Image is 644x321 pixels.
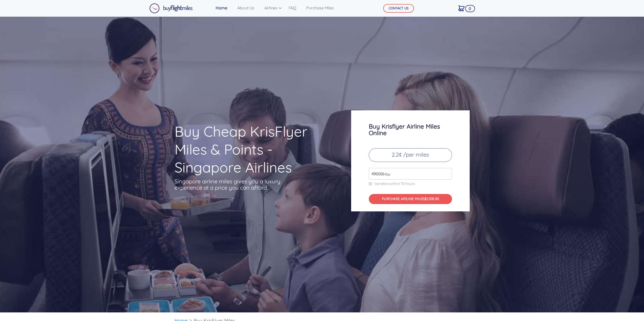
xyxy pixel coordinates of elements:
img: Cart [458,5,465,11]
span: 0 [465,5,475,12]
a: Buy Flight Miles Logo [149,2,193,15]
img: Buy Flight Miles Logo [149,3,193,13]
span: Mile [380,171,390,177]
a: Home [214,3,229,13]
button: CONTACT US [383,4,414,13]
a: About Us [235,3,256,13]
p: transfers within 72 hours [369,182,452,186]
button: PURCHASE AIRLINE MILES$1,078.00 [369,194,452,204]
h1: Buy Cheap KrisFlyer Miles & Points - Singapore Airlines [175,122,331,176]
a: Airlines [262,3,281,13]
span: $1,078.00 [425,196,439,201]
a: 0 [456,3,467,13]
p: 2.2¢ /per miles [369,148,452,162]
h3: Buy Krisflyer Airline Miles Online [369,123,452,136]
p: Singapore airline miles gives you a luxury experience at a price you can afford. [175,178,288,191]
a: Purchase Miles [304,3,336,13]
a: FAQ [287,3,298,13]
